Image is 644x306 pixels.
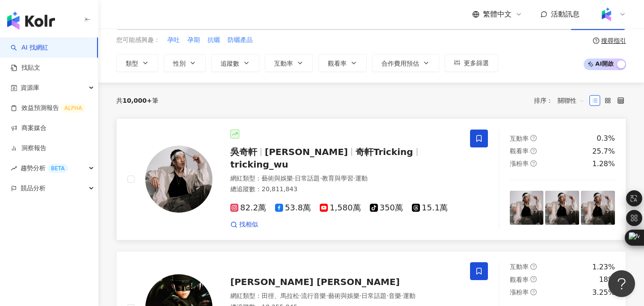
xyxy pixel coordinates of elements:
[116,118,626,240] a: KOL Avatar吳奇軒[PERSON_NAME]奇軒Trickingtricking_wu網紅類型：藝術與娛樂·日常話題·教育與學習·運動總追蹤數：20,811,84382.2萬53.8萬1...
[116,36,160,45] span: 您可能感興趣：
[534,93,589,108] div: 排序：
[558,93,585,108] span: 關聯性
[126,60,138,67] span: 類型
[187,36,200,45] span: 孕期
[230,277,400,287] span: [PERSON_NAME] [PERSON_NAME]
[483,9,512,19] span: 繁體中文
[211,54,259,72] button: 追蹤數
[21,78,39,98] span: 資源庫
[598,6,615,23] img: Kolr%20app%20icon%20%281%29.png
[167,35,180,45] button: 孕吐
[301,292,326,299] span: 流行音樂
[445,54,498,72] button: 更多篩選
[597,134,615,143] div: 0.3%
[361,292,386,299] span: 日常話題
[355,175,368,182] span: 運動
[403,292,415,299] span: 運動
[401,292,403,299] span: ·
[510,160,529,167] span: 漲粉率
[230,174,459,183] div: 網紅類型 ：
[326,292,328,299] span: ·
[320,203,361,213] span: 1,580萬
[601,37,626,44] div: 搜尋指引
[274,60,293,67] span: 互動率
[592,159,615,169] div: 1.28%
[207,35,220,45] button: 抗曬
[592,147,615,156] div: 25.7%
[275,203,311,213] span: 53.8萬
[386,292,388,299] span: ·
[265,147,348,157] span: [PERSON_NAME]
[551,10,580,18] span: 活動訊息
[372,54,439,72] button: 合作費用預估
[599,275,615,285] div: 18%
[262,292,299,299] span: 田徑、馬拉松
[11,104,85,113] a: 效益預測報告ALPHA
[545,191,579,225] img: post-image
[187,35,200,45] button: 孕期
[173,60,186,67] span: 性別
[220,60,239,67] span: 追蹤數
[581,191,615,225] img: post-image
[592,262,615,272] div: 1.23%
[510,276,529,283] span: 觀看率
[370,203,403,213] span: 350萬
[230,292,459,301] div: 網紅類型 ：
[11,144,47,153] a: 洞察報告
[228,36,253,45] span: 防曬產品
[464,59,489,67] span: 更多篩選
[510,191,544,225] img: post-image
[7,12,55,29] img: logo
[608,270,635,297] iframe: Help Scout Beacon - Open
[530,160,537,167] span: question-circle
[230,185,459,194] div: 總追蹤數 ： 20,811,843
[530,289,537,295] span: question-circle
[230,159,288,170] span: tricking_wu
[230,147,257,157] span: 吳奇軒
[510,135,529,142] span: 互動率
[265,54,313,72] button: 互動率
[11,165,17,172] span: rise
[11,124,47,133] a: 商案媒合
[593,38,599,44] span: question-circle
[530,148,537,154] span: question-circle
[167,36,180,45] span: 孕吐
[293,175,295,182] span: ·
[295,175,320,182] span: 日常話題
[320,175,322,182] span: ·
[21,178,46,198] span: 競品分析
[412,203,448,213] span: 15.1萬
[116,54,158,72] button: 類型
[530,276,537,282] span: question-circle
[356,147,413,157] span: 奇軒Tricking
[530,264,537,270] span: question-circle
[510,147,529,155] span: 觀看率
[592,288,615,298] div: 3.25%
[530,135,537,141] span: question-circle
[47,164,68,173] div: BETA
[11,63,40,72] a: 找貼文
[328,292,360,299] span: 藝術與娛樂
[299,292,301,299] span: ·
[262,175,293,182] span: 藝術與娛樂
[145,146,212,213] img: KOL Avatar
[123,97,152,104] span: 10,000+
[21,158,68,178] span: 趨勢分析
[510,289,529,296] span: 漲粉率
[353,175,355,182] span: ·
[328,60,347,67] span: 觀看率
[510,263,529,270] span: 互動率
[227,35,253,45] button: 防曬產品
[208,36,220,45] span: 抗曬
[230,203,266,213] span: 82.2萬
[389,292,401,299] span: 音樂
[230,220,258,229] a: 找相似
[164,54,206,72] button: 性別
[360,292,361,299] span: ·
[381,60,419,67] span: 合作費用預估
[11,43,48,52] a: searchAI 找網紅
[239,220,258,229] span: 找相似
[322,175,353,182] span: 教育與學習
[116,97,158,104] div: 共 筆
[318,54,367,72] button: 觀看率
